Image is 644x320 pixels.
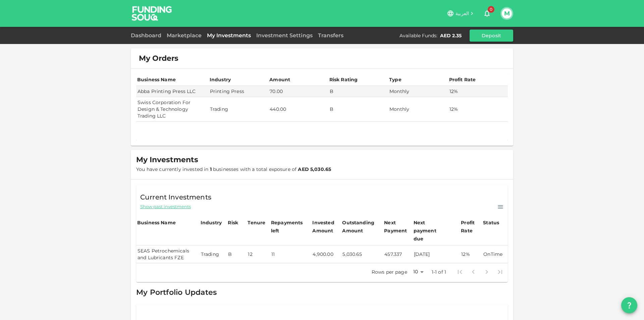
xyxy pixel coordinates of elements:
[328,86,388,97] td: B
[414,219,447,243] div: Next payment due
[342,219,376,235] div: Outstanding Amount
[136,155,198,165] span: My Investments
[136,166,331,172] span: You have currently invested in businesses with a total exposure of
[449,76,476,84] div: Profit Rate
[209,86,268,97] td: Printing Press
[410,267,426,277] div: 10
[137,219,176,227] div: Business Name
[254,32,315,39] a: Investment Settings
[137,76,176,84] div: Business Name
[136,97,209,122] td: Swiss Corporation For Design & Technology Trading LLC
[460,245,482,263] td: 12%
[248,219,265,227] div: Tenure
[470,30,513,42] button: Deposit
[268,86,328,97] td: 70.00
[136,86,209,97] td: Abba Printing Press LLC
[341,245,383,263] td: 5,030.65
[621,297,637,313] button: question
[270,245,312,263] td: 11
[136,288,217,297] span: My Portfolio Updates
[200,245,227,263] td: Trading
[389,76,402,84] div: Type
[140,192,211,202] span: Current Investments
[461,219,481,235] div: Profit Rate
[329,76,358,84] div: Risk Rating
[204,32,254,39] a: My Investments
[201,219,222,227] div: Industry
[268,97,328,122] td: 440.00
[384,219,411,235] div: Next Payment
[210,76,231,84] div: Industry
[502,8,512,18] button: M
[271,219,305,235] div: Repayments left
[372,269,407,275] p: Rows per page
[432,269,446,275] p: 1-1 of 1
[483,219,500,227] div: Status
[139,54,178,63] span: My Orders
[482,245,508,263] td: OnTime
[312,219,340,235] div: Invested Amount
[383,245,412,263] td: 457.337
[328,97,388,122] td: B
[269,76,290,84] div: Amount
[448,97,508,122] td: 12%
[388,97,448,122] td: Monthly
[140,203,191,210] span: Show past investments
[247,245,270,263] td: 12
[448,86,508,97] td: 12%
[210,166,212,172] strong: 1
[136,245,200,263] td: SEAS Petrochemicals and Lubricants FZE
[228,219,241,227] div: Risk
[131,32,164,39] a: Dashboard
[315,32,346,39] a: Transfers
[298,166,331,172] strong: AED 5,030.65
[480,7,494,20] button: 0
[311,245,341,263] td: 4,900.00
[455,10,469,16] span: العربية
[488,6,494,13] span: 0
[227,245,247,263] td: B
[209,97,268,122] td: Trading
[399,32,437,39] div: Available Funds :
[388,86,448,97] td: Monthly
[440,32,462,39] div: AED 2.35
[413,245,460,263] td: [DATE]
[164,32,204,39] a: Marketplace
